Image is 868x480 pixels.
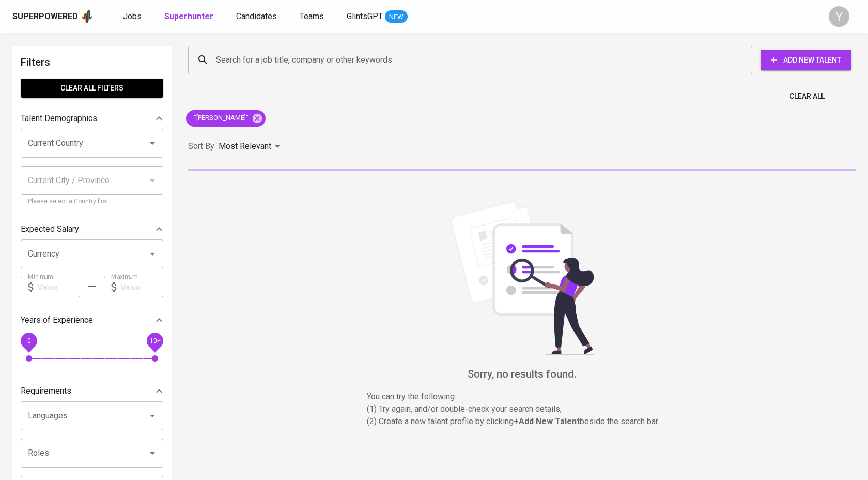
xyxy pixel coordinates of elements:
[21,79,163,98] button: Clear All filters
[367,403,677,415] p: (1) Try again, and/or double-check your search details,
[123,10,144,23] a: Jobs
[164,11,213,21] b: Superhunter
[367,391,677,403] p: You can try the following :
[21,112,97,125] p: Talent Demographics
[300,11,324,21] span: Teams
[300,10,326,23] a: Teams
[145,446,160,460] button: Open
[761,50,851,70] button: Add New Talent
[12,9,94,24] a: Superpoweredapp logo
[21,310,163,331] div: Years of Experience
[21,108,163,129] div: Talent Demographics
[28,197,156,207] p: Please select a Country first
[186,113,255,123] span: "[PERSON_NAME]"
[347,10,408,23] a: GlintsGPT NEW
[789,90,825,103] span: Clear All
[27,337,30,344] span: 0
[769,54,843,67] span: Add New Talent
[149,337,160,344] span: 10+
[145,247,160,261] button: Open
[21,54,163,70] h6: Filters
[829,6,849,27] div: Y
[21,381,163,401] div: Requirements
[236,10,279,23] a: Candidates
[385,12,408,22] span: NEW
[188,140,214,153] p: Sort By
[219,137,284,156] div: Most Relevant
[145,409,160,423] button: Open
[12,11,78,23] div: Superpowered
[120,277,163,297] input: Value
[514,416,580,426] b: + Add New Talent
[21,385,71,397] p: Requirements
[29,82,155,95] span: Clear All filters
[186,110,266,127] div: "[PERSON_NAME]"
[21,223,79,235] p: Expected Salary
[145,136,160,151] button: Open
[367,415,677,428] p: (2) Create a new talent profile by clicking beside the search bar.
[123,11,142,21] span: Jobs
[21,314,93,326] p: Years of Experience
[219,140,271,153] p: Most Relevant
[164,10,215,23] a: Superhunter
[236,11,277,21] span: Candidates
[37,277,80,297] input: Value
[347,11,383,21] span: GlintsGPT
[444,200,599,355] img: file_searching.svg
[21,219,163,239] div: Expected Salary
[188,366,856,382] h6: Sorry, no results found.
[785,87,829,106] button: Clear All
[80,9,94,24] img: app logo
